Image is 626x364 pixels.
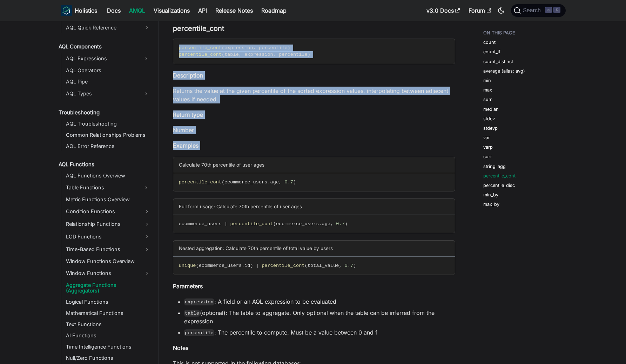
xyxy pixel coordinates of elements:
[179,221,222,227] span: ecommerce_users
[56,160,153,169] a: AQL Functions
[511,4,565,17] button: Search (Command+K)
[322,221,330,227] span: age
[308,52,310,57] span: )
[54,21,159,364] nav: Docs sidebar
[173,344,188,351] strong: Notes
[61,5,97,16] a: HolisticsHolistics
[184,297,455,306] li: : A field or an AQL expression to be evaluated
[184,309,455,325] li: (optional): The table to aggregate. Only optional when the table can be inferred from the expression
[279,52,308,57] span: percentile
[64,182,140,193] a: Table Functions
[179,52,222,57] span: percentile_cont
[253,45,256,50] span: ,
[270,180,279,185] span: age
[483,191,498,198] a: min_by
[483,173,516,179] a: percentile_cont
[279,180,282,185] span: ,
[64,308,153,318] a: Mathematical Functions
[184,328,455,337] li: : The percentile to compute. Must be a value between 0 and 1
[353,263,356,268] span: )
[224,180,267,185] span: ecommerce_users
[64,244,153,255] a: Time-Based Functions
[496,5,507,16] button: Switch between dark and light mode (currently dark mode)
[64,280,153,296] a: Aggregate Functions (Aggregators)
[56,108,153,117] a: Troubleshooting
[75,6,97,15] b: Holistics
[64,66,153,75] a: AQL Operators
[345,221,348,227] span: )
[64,342,153,352] a: Time Intelligence Functions
[345,263,353,268] span: 0.7
[64,77,153,87] a: AQL Pipe
[211,5,257,16] a: Release Notes
[483,77,491,84] a: min
[64,119,153,129] a: AQL Troubleshooting
[305,263,308,268] span: (
[179,45,222,50] span: percentile_cont
[483,115,495,122] a: stdev
[64,206,153,217] a: Condition Functions
[173,283,203,290] strong: Parameters
[149,5,194,16] a: Visualizations
[222,45,224,50] span: (
[224,45,253,50] span: expression
[464,5,496,16] a: Forum
[262,263,304,268] span: percentile_cont
[56,42,153,52] a: AQL Components
[173,157,455,173] div: Calculate 70th percentile of user ages
[173,72,203,79] strong: Description
[230,221,273,227] span: percentile_cont
[483,182,515,189] a: percentile_disc
[273,52,276,57] span: ,
[140,53,153,64] button: Expand sidebar category 'AQL Expressions'
[61,5,72,16] img: Holistics
[224,52,239,57] span: table
[179,263,196,268] span: unique
[273,221,276,227] span: (
[483,134,490,141] a: var
[103,5,125,16] a: Docs
[184,329,215,336] code: percentile
[196,263,198,268] span: (
[199,263,242,268] span: ecommerce_users
[483,144,493,150] a: varp
[276,221,319,227] span: ecommerce_users
[256,263,259,268] span: |
[173,24,455,33] h3: percentile_cont
[125,5,149,16] a: AMQL
[140,182,153,193] button: Expand sidebar category 'Table Functions'
[545,7,552,13] kbd: ⌘
[250,263,253,268] span: )
[224,221,227,227] span: |
[64,218,153,230] a: Relationship Functions
[140,88,153,99] button: Expand sidebar category 'AQL Types'
[336,221,344,227] span: 0.7
[173,142,198,149] strong: Examples
[483,163,506,170] a: string_agg
[483,58,513,65] a: count_distinct
[64,141,153,151] a: AQL Error Reference
[64,256,153,266] a: Window Functions Overview
[483,153,492,160] a: corr
[64,88,140,99] a: AQL Types
[173,87,455,103] p: Returns the value at the given percentile of the sorted expression values, interpolating between ...
[330,221,333,227] span: ,
[483,125,498,132] a: stdevp
[184,298,215,305] code: expression
[179,180,222,185] span: percentile_cont
[259,45,288,50] span: percentile
[64,53,140,64] a: AQL Expressions
[257,5,291,16] a: Roadmap
[483,68,525,74] a: average (alias: avg)
[267,180,270,185] span: .
[483,39,496,46] a: count
[184,310,200,317] code: table
[483,48,500,55] a: count_if
[521,7,545,14] span: Search
[483,87,492,93] a: max
[64,171,153,181] a: AQL Functions Overview
[293,180,296,185] span: )
[244,52,273,57] span: expression
[64,297,153,307] a: Logical Functions
[483,96,492,103] a: sum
